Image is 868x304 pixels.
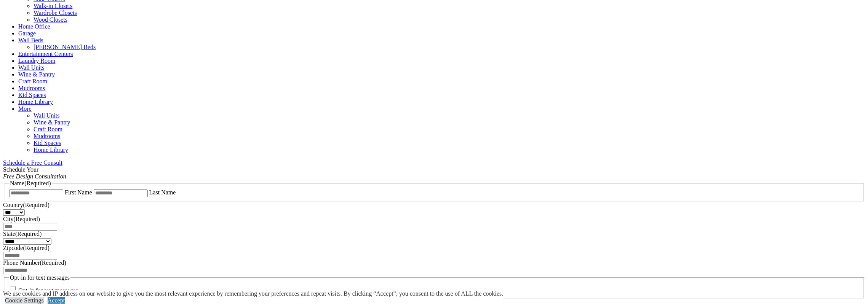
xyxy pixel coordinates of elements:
span: (Required) [24,180,51,186]
legend: Name [9,180,52,187]
label: City [3,216,40,222]
label: Opt-in for text messages [18,287,78,294]
a: [PERSON_NAME] Beds [34,44,96,50]
legend: Opt-in for text messages [9,274,70,281]
a: Kid Spaces [34,140,61,146]
span: (Required) [23,245,49,251]
a: Wood Closets [34,16,67,23]
a: Cookie Settings [5,297,44,304]
a: Wine & Pantry [18,71,55,78]
a: Garage [18,30,36,37]
span: (Required) [23,202,49,208]
a: Accept [48,297,65,304]
div: We use cookies and IP address on our website to give you the most relevant experience by remember... [3,290,503,297]
a: Kid Spaces [18,92,46,98]
label: State [3,231,42,237]
a: Schedule a Free Consult (opens a dropdown menu) [3,159,62,166]
a: Mudrooms [18,85,45,91]
a: More menu text will display only on big screen [18,105,32,112]
span: (Required) [40,259,66,266]
a: Wall Units [34,112,59,119]
a: Mudrooms [34,133,60,139]
label: Country [3,202,50,208]
a: Home Office [18,23,50,30]
label: Last Name [149,189,176,196]
span: (Required) [15,231,42,237]
a: Walk-in Closets [34,3,72,9]
label: Phone Number [3,259,66,266]
a: Wall Units [18,64,44,71]
a: Wine & Pantry [34,119,70,126]
a: Wall Beds [18,37,43,43]
a: Craft Room [34,126,62,132]
a: Craft Room [18,78,47,84]
a: Wardrobe Closets [34,10,77,16]
a: Home Library [18,99,53,105]
label: First Name [65,189,92,196]
a: Home Library [34,146,68,153]
label: Zipcode [3,245,50,251]
em: Free Design Consultation [3,173,66,180]
span: (Required) [14,216,40,222]
span: Schedule Your [3,166,66,180]
a: Laundry Room [18,57,55,64]
a: Entertainment Centers [18,51,73,57]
